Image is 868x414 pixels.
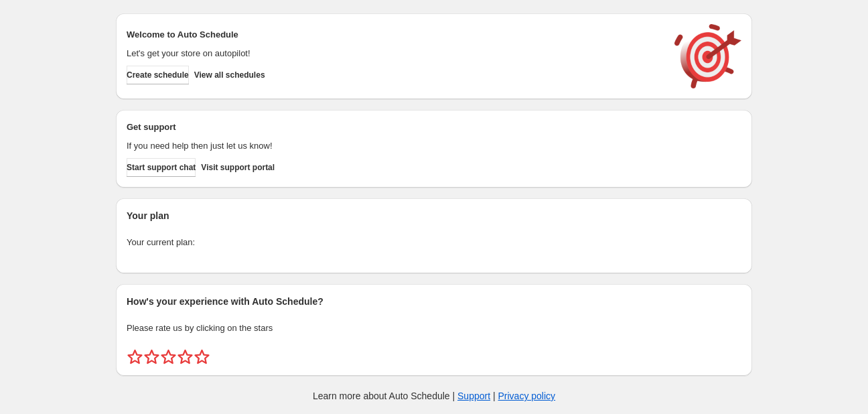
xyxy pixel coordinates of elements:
a: Support [457,391,490,401]
a: Start support chat [127,158,196,177]
button: Create schedule [127,66,189,84]
a: Privacy policy [498,391,556,401]
span: Visit support portal [201,162,275,173]
a: Visit support portal [201,158,275,177]
span: View all schedules [194,70,265,80]
p: Let's get your store on autopilot! [127,47,661,60]
h2: How's your experience with Auto Schedule? [127,295,741,308]
h2: Welcome to Auto Schedule [127,28,661,42]
span: Start support chat [127,162,196,173]
span: Create schedule [127,70,189,80]
p: If you need help then just let us know! [127,139,661,153]
h2: Your plan [127,209,741,222]
h2: Get support [127,121,661,134]
button: View all schedules [194,66,265,84]
p: Please rate us by clicking on the stars [127,322,741,335]
p: Your current plan: [127,236,741,249]
p: Learn more about Auto Schedule | | [313,389,555,403]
